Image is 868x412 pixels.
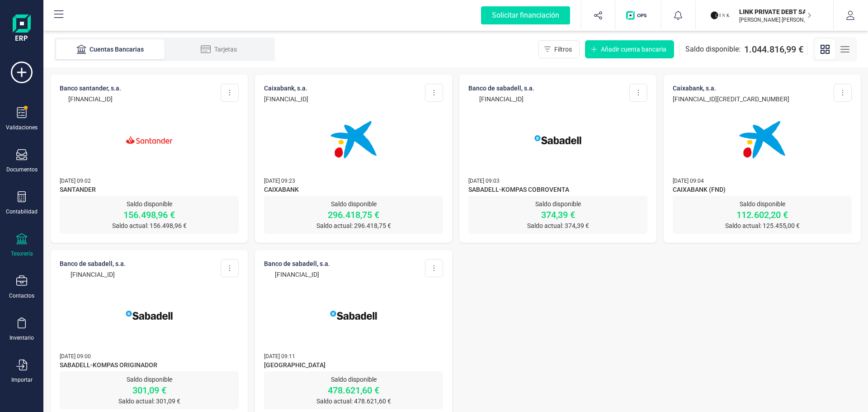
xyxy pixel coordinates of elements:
[264,84,308,93] p: CAIXABANK, S.A.
[673,95,789,104] p: [FINANCIAL_ID][CREDIT_CARD_NUMBER]
[60,375,239,384] p: Saldo disponible
[685,44,741,55] span: Saldo disponible:
[264,208,443,221] p: 296.418,75 €
[60,199,239,208] p: Saldo disponible
[264,95,308,104] p: [FINANCIAL_ID]
[264,353,295,360] span: [DATE] 09:11
[538,40,580,58] button: Filtros
[601,45,666,54] span: Añadir cuenta bancaria
[673,84,789,93] p: CAIXABANK, S.A.
[60,221,239,230] p: Saldo actual: 156.498,96 €
[60,178,91,184] span: [DATE] 09:02
[264,185,443,196] span: CAIXABANK
[264,397,443,406] p: Saldo actual: 478.621,60 €
[264,259,330,268] p: BANCO DE SABADELL, S.A.
[470,1,581,30] button: Solicitar financiación
[60,95,121,104] p: [FINANCIAL_ID]
[626,11,650,20] img: Logo de OPS
[739,7,811,16] p: LINK PRIVATE DEBT SA
[673,199,852,208] p: Saldo disponible
[60,208,239,221] p: 156.498,96 €
[9,334,34,341] div: Inventario
[264,384,443,397] p: 478.621,60 €
[6,208,38,215] div: Contabilidad
[13,14,31,43] img: Logo Finanedi
[744,43,803,56] span: 1.044.816,99 €
[9,292,34,299] div: Contactos
[468,178,500,184] span: [DATE] 09:03
[11,376,33,384] div: Importar
[6,166,38,173] div: Documentos
[673,185,852,196] span: CAIXABANK (FND)
[264,178,295,184] span: [DATE] 09:23
[60,259,126,268] p: BANCO DE SABADELL, S.A.
[739,16,811,24] p: [PERSON_NAME] [PERSON_NAME]
[60,353,91,360] span: [DATE] 09:00
[673,178,704,184] span: [DATE] 09:04
[468,208,647,221] p: 374,39 €
[585,40,674,58] button: Añadir cuenta bancaria
[60,384,239,397] p: 301,09 €
[468,199,647,208] p: Saldo disponible
[264,199,443,208] p: Saldo disponible
[264,221,443,230] p: Saldo actual: 296.418,75 €
[673,221,852,230] p: Saldo actual: 125.455,00 €
[481,6,570,24] div: Solicitar financiación
[60,185,239,196] span: SANTANDER
[554,45,572,54] span: Filtros
[60,397,239,406] p: Saldo actual: 301,09 €
[74,45,146,54] div: Cuentas Bancarias
[468,221,647,230] p: Saldo actual: 374,39 €
[468,84,534,93] p: BANCO DE SABADELL, S.A.
[264,375,443,384] p: Saldo disponible
[707,1,822,30] button: LILINK PRIVATE DEBT SA[PERSON_NAME] [PERSON_NAME]
[11,250,33,257] div: Tesorería
[60,360,239,371] span: SABADELL-KOMPAS ORIGINADOR
[60,84,121,93] p: BANCO SANTANDER, S.A.
[264,270,330,279] p: [FINANCIAL_ID]
[60,270,126,279] p: [FINANCIAL_ID]
[468,95,534,104] p: [FINANCIAL_ID]
[264,360,443,371] span: [GEOGRAPHIC_DATA]
[468,185,647,196] span: SABADELL-KOMPAS COBROVENTA
[673,208,852,221] p: 112.602,20 €
[6,124,38,131] div: Validaciones
[621,1,656,30] button: Logo de OPS
[710,5,730,25] img: LI
[183,45,255,54] div: Tarjetas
